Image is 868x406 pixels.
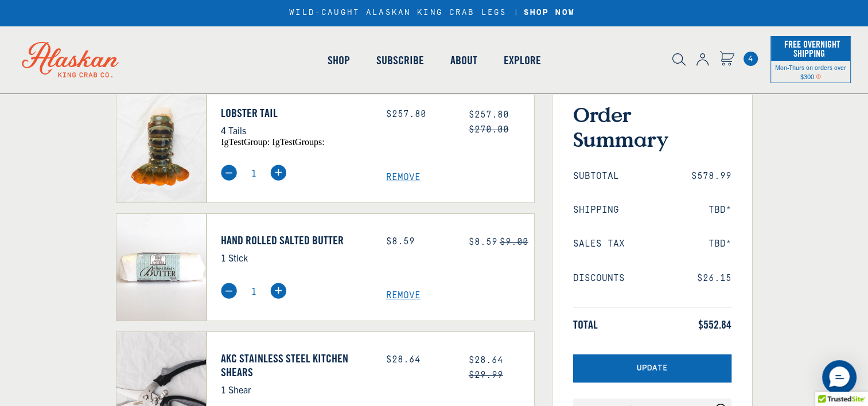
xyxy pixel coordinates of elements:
[697,273,731,284] span: $26.15
[386,109,451,120] div: $257.80
[469,237,497,247] span: $8.59
[781,36,840,62] span: Free Overnight Shipping
[775,63,846,80] span: Mon-Thurs on orders over $300
[524,8,575,17] strong: SHOP NOW
[6,26,135,93] img: Alaskan King Crab Co. logo
[719,51,734,68] a: Cart
[386,290,534,301] a: Remove
[469,110,509,120] span: $257.80
[116,214,207,321] img: Hand Rolled Salted Butter - 1 Stick
[270,283,286,299] img: plus
[744,52,758,66] span: 4
[386,172,534,183] a: Remove
[386,354,451,365] div: $28.64
[221,106,369,120] a: Lobster Tail
[221,250,369,265] p: 1 Stick
[272,137,324,147] span: igTestGroups:
[270,165,286,181] img: plus
[573,171,619,182] span: Subtotal
[490,28,554,93] a: Explore
[672,53,686,66] img: search
[314,28,363,93] a: Shop
[469,370,503,380] s: $29.99
[469,355,503,365] span: $28.64
[573,318,598,331] span: Total
[221,352,369,379] a: AKC Stainless Steel Kitchen Shears
[573,205,619,216] span: Shipping
[696,53,709,66] img: account
[573,102,731,151] h3: Order Summary
[698,318,731,331] span: $552.84
[744,52,758,66] a: Cart
[816,72,821,80] span: Shipping Notice Icon
[437,28,490,93] a: About
[221,165,237,181] img: minus
[520,8,579,18] a: SHOP NOW
[500,237,528,247] s: $9.00
[221,382,369,397] p: 1 Shear
[221,233,369,247] a: Hand Rolled Salted Butter
[691,171,731,182] span: $578.99
[637,364,668,373] span: Update
[363,28,437,93] a: Subscribe
[289,8,578,18] div: WILD-CAUGHT ALASKAN KING CRAB LEGS |
[573,354,731,382] button: Update
[221,283,237,299] img: minus
[221,123,369,138] p: 4 Tails
[469,124,509,135] s: $270.00
[386,236,451,247] div: $8.59
[116,87,207,202] img: Lobster Tail - 4 Tails
[573,273,625,284] span: Discounts
[573,239,625,249] span: Sales Tax
[822,360,857,395] div: Messenger Dummy Widget
[221,137,270,147] span: igTestGroup:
